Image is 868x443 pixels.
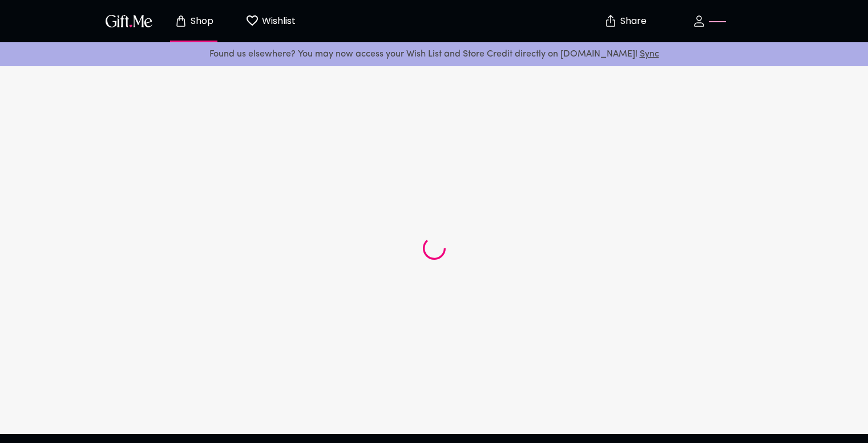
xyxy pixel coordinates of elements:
button: GiftMe Logo [102,14,156,28]
img: GiftMe Logo [103,13,155,29]
p: Found us elsewhere? You may now access your Wish List and Store Credit directly on [DOMAIN_NAME]! [9,47,859,62]
button: Share [605,1,645,41]
a: Sync [640,50,659,59]
img: secure [604,14,617,28]
p: Shop [188,17,213,26]
button: Store page [163,3,225,39]
p: Wishlist [259,14,296,29]
button: Wishlist page [239,3,302,39]
p: Share [617,17,647,26]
